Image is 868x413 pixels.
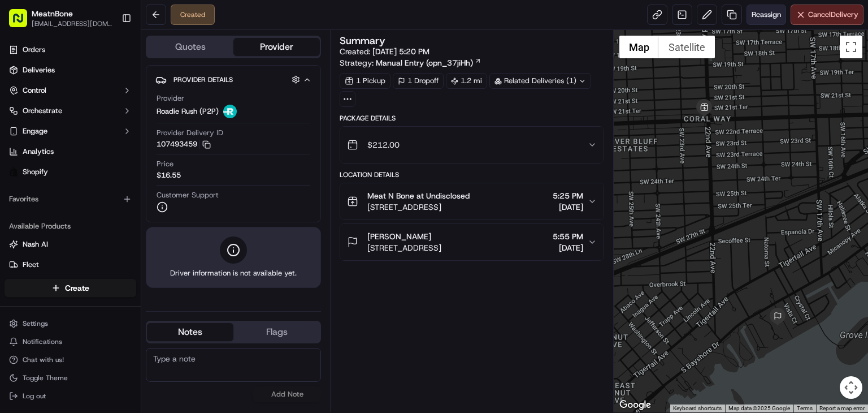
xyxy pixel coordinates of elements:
a: Terms (opens in new tab) [797,405,813,411]
button: Orchestrate [5,102,136,120]
div: 📗 [11,253,20,263]
button: Start new chat [192,111,206,124]
span: Meat N Bone at Undisclosed [367,190,470,201]
span: $212.00 [367,139,400,150]
div: 1.2 mi [446,73,487,89]
button: Fleet [5,256,136,274]
span: [PERSON_NAME] [367,231,431,242]
span: Deliveries [23,65,55,75]
div: 1 Dropoff [393,73,444,89]
a: Powered byPylon [80,279,137,289]
span: [DATE] [553,242,583,253]
button: CancelDelivery [791,5,863,25]
img: Google [617,398,654,412]
a: Nash AI [9,239,132,249]
span: Chat with us! [23,355,64,364]
span: API Documentation [107,252,181,264]
div: 1 Pickup [340,73,390,89]
div: Past conversations [11,147,76,156]
img: Wisdom Oko [11,195,29,217]
span: Map data ©2025 Google [728,405,790,411]
a: Deliveries [5,61,136,79]
div: Available Products [5,217,136,235]
span: Created: [340,46,429,57]
span: Driver information is not available yet. [170,268,297,278]
button: Nash AI [5,235,136,253]
span: Provider Details [173,75,233,84]
button: Provider [233,38,320,56]
button: 107493459 [157,139,211,149]
span: [STREET_ADDRESS] [367,201,470,213]
button: Provider Details [155,70,311,89]
span: Wisdom [PERSON_NAME] [35,175,120,184]
span: 5:25 PM [553,190,583,201]
button: Engage [5,122,136,140]
button: Show satellite imagery [659,36,715,58]
button: Toggle Theme [5,370,136,386]
button: [EMAIL_ADDRESS][DOMAIN_NAME] [32,19,112,28]
span: Nash AI [23,239,48,249]
span: Engage [23,126,47,136]
button: Control [5,81,136,100]
span: Provider [157,93,184,104]
button: Create [5,279,136,297]
button: Notes [147,323,233,341]
span: • [123,205,127,214]
img: Wisdom Oko [11,164,29,186]
span: Orders [23,45,45,55]
img: 1736555255976-a54dd68f-1ca7-489b-9aae-adbdc363a1c4 [23,206,32,215]
a: Open this area in Google Maps (opens a new window) [617,398,654,412]
span: Analytics [23,147,54,157]
span: Notifications [23,337,62,346]
span: Manual Entry (opn_37jiHh) [376,57,473,68]
span: $16.55 [157,170,181,180]
img: 1736555255976-a54dd68f-1ca7-489b-9aae-adbdc363a1c4 [11,107,32,128]
a: Shopify [5,163,136,181]
a: Manual Entry (opn_37jiHh) [376,57,481,68]
div: Favorites [5,190,136,208]
button: MeatnBone [32,8,73,19]
h3: Summary [340,36,385,46]
div: We're available if you need us! [51,119,155,128]
a: Fleet [9,260,132,270]
span: Cancel Delivery [808,10,858,20]
div: Location Details [340,170,604,179]
button: Quotes [147,38,233,56]
div: Related Deliveries (1) [489,73,591,89]
button: Show street map [619,36,659,58]
button: Map camera controls [840,376,862,399]
span: Create [65,282,89,294]
button: Toggle fullscreen view [840,36,862,58]
span: Settings [23,319,48,328]
div: Start new chat [51,107,185,119]
span: Knowledge Base [23,252,86,264]
button: Settings [5,316,136,332]
img: 8571987876998_91fb9ceb93ad5c398215_72.jpg [24,107,44,128]
span: [DATE] [129,175,152,184]
input: Got a question? Start typing here... [29,72,203,84]
button: Keyboard shortcuts [673,405,722,412]
img: roadie-logo-v2.jpg [223,105,237,118]
button: MeatnBone[EMAIL_ADDRESS][DOMAIN_NAME] [5,5,117,32]
span: Control [23,85,46,96]
a: Analytics [5,143,136,161]
span: [DATE] [129,205,152,214]
span: Customer Support [157,190,219,200]
span: Toggle Theme [23,373,68,382]
a: Orders [5,41,136,59]
span: [STREET_ADDRESS] [367,242,441,253]
span: 5:55 PM [553,231,583,242]
span: Fleet [23,260,39,270]
img: Nash [11,11,34,33]
span: Price [157,159,173,169]
button: $212.00 [340,127,604,163]
span: • [123,175,127,184]
div: Strategy: [340,57,481,68]
span: Roadie Rush (P2P) [157,106,219,117]
span: Log out [23,392,46,401]
button: Reassign [747,5,786,25]
span: Reassign [752,10,781,20]
span: Orchestrate [23,106,62,116]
